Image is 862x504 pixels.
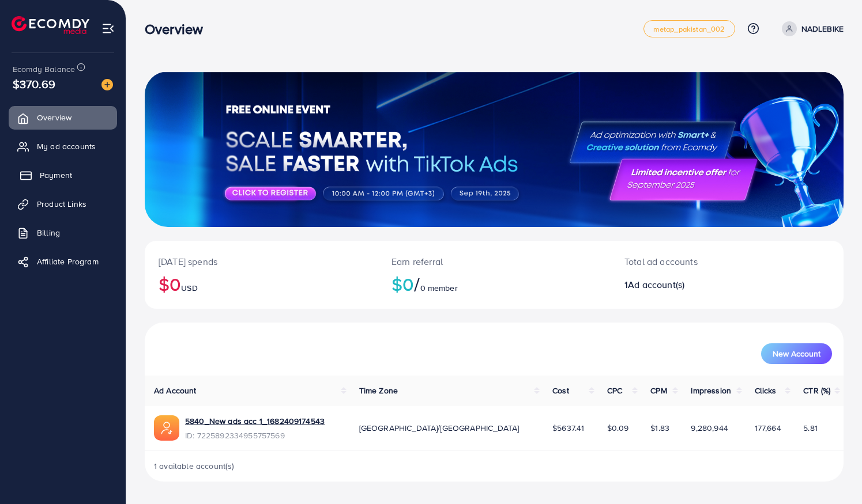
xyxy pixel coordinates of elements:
[181,282,197,294] span: USD
[37,227,60,238] span: Billing
[607,385,622,396] span: CPC
[159,255,364,268] p: [DATE] spends
[37,112,71,123] span: Overview
[653,25,725,33] span: metap_pakistan_002
[154,415,179,441] img: ic-ads-acc.e4c84228.svg
[159,273,364,295] h2: $0
[414,271,420,297] span: /
[13,75,55,92] span: $370.69
[610,81,853,495] iframe: Chat
[154,460,235,472] span: 1 available account(s)
[801,22,844,36] p: NADLEBIKE
[101,22,115,35] img: menu
[185,415,325,427] a: 5840_New ads acc 1_1682409174543
[13,63,75,75] span: Ecomdy Balance
[37,141,96,152] span: My ad accounts
[359,385,398,396] span: Time Zone
[9,192,117,215] a: Product Links
[40,169,72,181] span: Payment
[145,21,212,37] h3: Overview
[392,273,597,295] h2: $0
[185,430,325,441] span: ID: 7225892334955757569
[607,422,629,434] span: $0.09
[777,21,844,36] a: NADLEBIKE
[154,385,197,396] span: Ad Account
[37,198,86,210] span: Product Links
[9,164,117,187] a: Payment
[9,250,117,273] a: Affiliate Program
[37,256,99,267] span: Affiliate Program
[12,16,89,34] img: logo
[9,135,117,158] a: My ad accounts
[392,255,597,268] p: Earn referral
[643,20,735,37] a: metap_pakistan_002
[359,422,520,434] span: [GEOGRAPHIC_DATA]/[GEOGRAPHIC_DATA]
[101,79,113,90] img: image
[420,282,458,294] span: 0 member
[552,422,584,434] span: $5637.41
[552,385,569,396] span: Cost
[9,221,117,244] a: Billing
[9,106,117,129] a: Overview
